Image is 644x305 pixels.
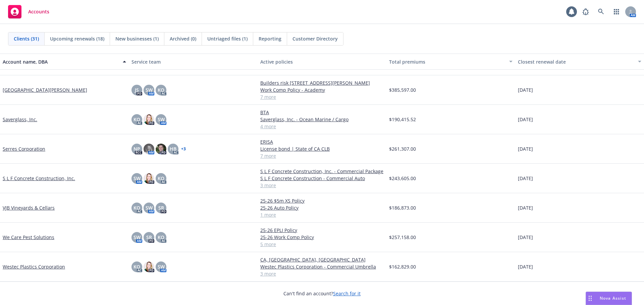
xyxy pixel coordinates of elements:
button: Total premiums [386,54,515,70]
span: [DATE] [518,145,533,152]
a: Accounts [5,2,52,21]
img: photo [144,173,154,184]
img: photo [144,114,154,125]
span: $385,597.00 [389,86,416,93]
span: [DATE] [518,175,533,182]
span: Can't find an account? [283,290,361,297]
a: [GEOGRAPHIC_DATA][PERSON_NAME] [3,86,87,93]
span: Reporting [259,35,281,42]
span: NP [133,145,140,152]
span: KO [133,263,140,270]
span: JS [135,86,139,93]
div: Total premiums [389,58,505,65]
a: Search for it [333,290,361,297]
a: ERISA [260,138,384,145]
span: SW [146,86,153,93]
img: photo [144,144,154,154]
span: Clients (31) [14,35,39,42]
a: CA, [GEOGRAPHIC_DATA], [GEOGRAPHIC_DATA] [260,256,384,263]
a: Westec Plastics Corporation [3,263,65,270]
img: photo [156,144,166,154]
button: Nova Assist [586,292,632,305]
a: 7 more [260,152,384,159]
span: $243,605.00 [389,175,416,182]
span: $186,873.00 [389,204,416,211]
span: HB [170,145,176,152]
a: We Care Pest Solutions [3,234,54,241]
button: Closest renewal date [515,54,644,70]
span: SW [133,234,141,241]
span: Untriaged files (1) [207,35,248,42]
a: + 3 [181,147,186,151]
span: [DATE] [518,116,533,123]
span: SW [158,116,165,123]
span: [DATE] [518,204,533,211]
span: $257,158.00 [389,234,416,241]
div: Service team [131,58,255,65]
span: KO [158,175,164,182]
a: S L F Concrete Construction - Commercial Auto [260,175,384,182]
span: Upcoming renewals (18) [50,35,104,42]
a: Saverglass, Inc. - Ocean Marine / Cargo [260,116,384,123]
div: Closest renewal date [518,58,634,65]
span: KO [133,204,140,211]
span: $190,415.52 [389,116,416,123]
a: Saverglass, Inc. [3,116,37,123]
span: [DATE] [518,234,533,241]
button: Active policies [258,54,386,70]
span: Customer Directory [292,35,338,42]
a: 1 more [260,211,384,218]
a: S L F Concrete Construction, Inc. [3,175,75,182]
a: Work Comp Policy - Academy [260,86,384,93]
a: 25-26 $5m XS Policy [260,197,384,204]
a: Westec Plastics Corporation - Commercial Umbrella [260,263,384,270]
span: SW [146,204,153,211]
a: 3 more [260,182,384,189]
a: Builders risk [STREET_ADDRESS][PERSON_NAME] [260,79,384,86]
a: 25-26 Auto Policy [260,204,384,211]
span: SR [146,234,152,241]
a: BTA [260,109,384,116]
span: KO [158,86,164,93]
span: New businesses (1) [115,35,159,42]
span: [DATE] [518,86,533,93]
a: 5 more [260,241,384,248]
a: Switch app [610,5,623,18]
a: 7 more [260,93,384,100]
span: Archived (0) [170,35,196,42]
span: Accounts [28,9,49,14]
span: SW [158,263,165,270]
a: 3 more [260,270,384,277]
button: Service team [129,54,258,70]
a: 25-26 Work Comp Policy [260,234,384,241]
span: $162,829.00 [389,263,416,270]
span: $261,307.00 [389,145,416,152]
a: Serres Corporation [3,145,45,152]
span: Nova Assist [600,295,626,301]
span: KO [133,116,140,123]
div: Account name, DBA [3,58,119,65]
a: Search [594,5,608,18]
a: S L F Concrete Construction, Inc. - Commercial Package [260,168,384,175]
div: Active policies [260,58,384,65]
img: photo [144,261,154,272]
span: SW [133,175,141,182]
span: SR [158,204,164,211]
a: License bond | State of CA CLB [260,145,384,152]
a: 4 more [260,123,384,130]
span: [DATE] [518,263,533,270]
a: VJB Vineyards & Cellars [3,204,55,211]
span: KO [158,234,164,241]
a: 25-26 EPLI Policy [260,227,384,234]
div: Drag to move [586,292,594,305]
a: Report a Bug [579,5,592,18]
